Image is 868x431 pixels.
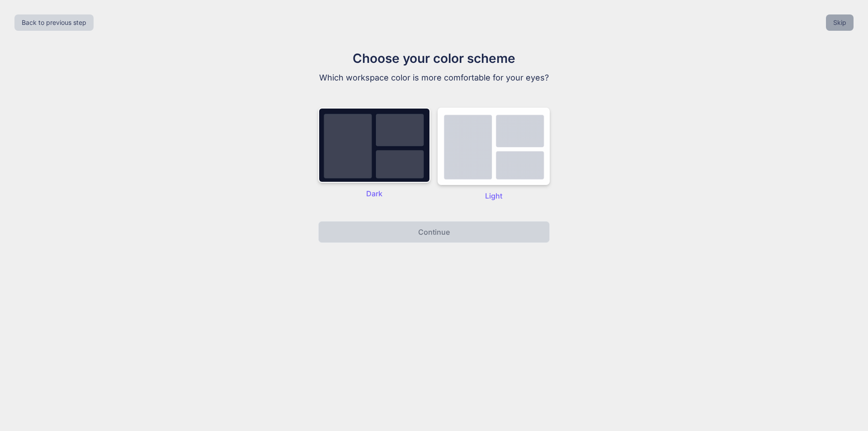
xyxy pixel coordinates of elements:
[826,14,854,31] button: Skip
[318,188,430,199] p: Dark
[418,227,450,237] p: Continue
[14,14,94,31] button: Back to previous step
[282,71,586,84] p: Which workspace color is more comfortable for your eyes?
[318,108,430,183] img: dark
[318,221,550,243] button: Continue
[438,190,550,201] p: Light
[282,49,586,68] h1: Choose your color scheme
[438,108,550,185] img: dark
